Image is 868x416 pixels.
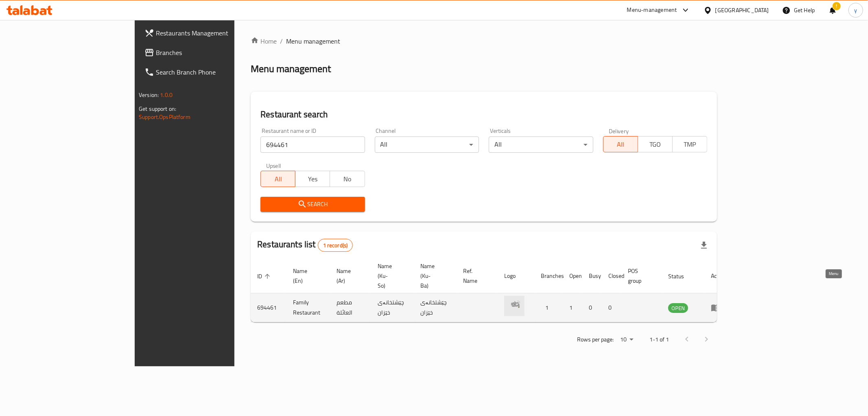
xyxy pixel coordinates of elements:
[251,62,331,75] h2: Menu management
[534,259,563,293] th: Branches
[286,36,340,46] span: Menu management
[138,62,280,82] a: Search Branch Phone
[260,108,707,121] h2: Restaurant search
[649,335,669,345] p: 1-1 of 1
[641,139,669,150] span: TGO
[378,261,404,291] span: Name (Ku-So)
[854,6,857,15] span: y
[628,266,652,286] span: POS group
[676,139,704,150] span: TMP
[138,43,280,62] a: Branches
[260,171,295,187] button: All
[330,293,371,322] td: مطعم العائلة
[138,23,280,43] a: Restaurants Management
[603,136,638,152] button: All
[333,173,361,185] span: No
[251,36,717,46] nav: breadcrumb
[160,90,173,100] span: 1.0.0
[295,171,330,187] button: Yes
[668,303,688,313] div: OPEN
[504,296,525,316] img: Family Restaurant
[420,261,447,291] span: Name (Ku-Ba)
[264,173,292,185] span: All
[668,304,688,313] span: OPEN
[617,334,636,346] div: Rows per page:
[602,293,621,322] td: 0
[156,48,273,57] span: Branches
[463,266,488,286] span: Ref. Name
[260,197,365,212] button: Search
[251,259,732,322] table: enhanced table
[563,259,582,293] th: Open
[318,239,353,252] div: Total records count
[267,199,358,209] span: Search
[156,28,273,38] span: Restaurants Management
[266,163,281,168] label: Upsell
[607,139,635,150] span: All
[534,293,563,322] td: 1
[638,136,673,152] button: TGO
[563,293,582,322] td: 1
[582,293,602,322] td: 0
[694,236,714,255] div: Export file
[260,136,365,153] input: Search for restaurant name or ID..
[139,90,159,100] span: Version:
[582,259,602,293] th: Busy
[498,259,534,293] th: Logo
[293,266,320,286] span: Name (En)
[299,173,327,185] span: Yes
[280,36,283,46] li: /
[414,293,457,322] td: چێشتخانەی خێزان
[318,242,353,249] span: 1 record(s)
[375,136,479,153] div: All
[156,67,273,77] span: Search Branch Phone
[602,259,621,293] th: Closed
[704,259,732,293] th: Action
[139,112,190,122] a: Support.OpsPlatform
[330,171,365,187] button: No
[627,5,677,15] div: Menu-management
[139,103,176,114] span: Get support on:
[672,136,707,152] button: TMP
[609,128,629,134] label: Delivery
[371,293,414,322] td: چێشتخانەی خێزان
[257,271,273,281] span: ID
[286,293,330,322] td: Family Restaurant
[668,271,695,281] span: Status
[715,6,769,15] div: [GEOGRAPHIC_DATA]
[489,136,593,153] div: All
[257,238,353,252] h2: Restaurants list
[337,266,361,286] span: Name (Ar)
[577,335,614,345] p: Rows per page:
